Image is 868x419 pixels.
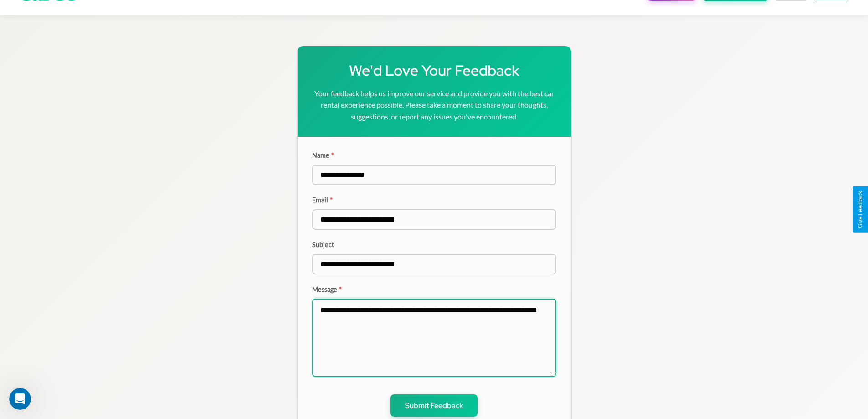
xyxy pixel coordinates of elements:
[857,191,863,228] div: Give Feedback
[312,88,556,123] p: Your feedback helps us improve our service and provide you with the best car rental experience po...
[9,388,31,410] iframe: Intercom live chat
[312,285,556,293] label: Message
[312,151,556,159] label: Name
[312,61,556,80] h1: We'd Love Your Feedback
[312,241,556,248] label: Subject
[312,196,556,204] label: Email
[390,394,478,417] button: Submit Feedback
